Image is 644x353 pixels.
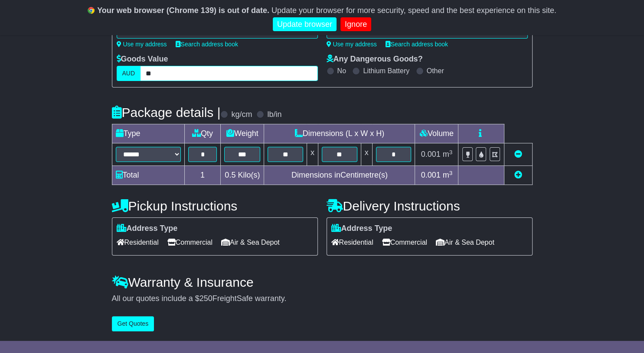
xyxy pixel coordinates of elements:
[514,171,522,179] a: Add new item
[117,236,159,249] span: Residential
[271,6,556,15] span: Update your browser for more security, speed and the best experience on this site.
[231,110,252,120] label: kg/cm
[184,166,221,185] td: 1
[361,143,372,166] td: x
[221,124,264,143] td: Weight
[112,316,154,331] button: Get Quotes
[436,236,494,249] span: Air & Sea Depot
[184,124,221,143] td: Qty
[331,236,373,249] span: Residential
[415,124,458,143] td: Volume
[327,55,423,64] label: Any Dangerous Goods?
[199,294,212,303] span: 250
[449,170,453,176] sup: 3
[112,166,184,185] td: Total
[117,66,141,81] label: AUD
[331,224,392,233] label: Address Type
[307,143,318,166] td: x
[221,236,280,249] span: Air & Sea Depot
[327,199,533,213] h4: Delivery Instructions
[176,41,238,48] a: Search address book
[340,17,371,32] a: Ignore
[112,275,533,289] h4: Warranty & Insurance
[443,171,453,179] span: m
[363,67,409,75] label: Lithium Battery
[264,166,415,185] td: Dimensions in Centimetre(s)
[443,150,453,159] span: m
[117,224,178,233] label: Address Type
[267,110,281,120] label: lb/in
[337,67,346,75] label: No
[382,236,427,249] span: Commercial
[97,6,269,15] b: Your web browser (Chrome 139) is out of date.
[427,67,444,75] label: Other
[421,150,441,159] span: 0.001
[514,150,522,159] a: Remove this item
[386,41,448,48] a: Search address book
[167,236,212,249] span: Commercial
[273,17,337,32] a: Update browser
[449,149,453,155] sup: 3
[225,171,235,179] span: 0.5
[117,41,167,48] a: Use my address
[112,294,533,304] div: All our quotes include a $ FreightSafe warranty.
[327,41,377,48] a: Use my address
[112,105,221,120] h4: Package details |
[112,124,184,143] td: Type
[112,199,318,213] h4: Pickup Instructions
[117,55,168,64] label: Goods Value
[264,124,415,143] td: Dimensions (L x W x H)
[221,166,264,185] td: Kilo(s)
[421,171,441,179] span: 0.001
